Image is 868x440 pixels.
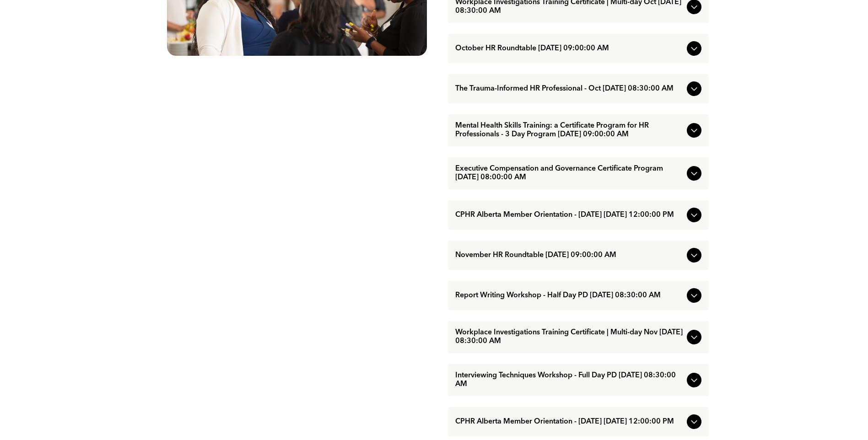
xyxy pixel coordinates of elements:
[455,211,683,220] span: CPHR Alberta Member Orientation - [DATE] [DATE] 12:00:00 PM
[455,251,683,260] span: November HR Roundtable [DATE] 09:00:00 AM
[455,291,683,300] span: Report Writing Workshop - Half Day PD [DATE] 08:30:00 AM
[455,328,683,346] span: Workplace Investigations Training Certificate | Multi-day Nov [DATE] 08:30:00 AM
[455,418,683,426] span: CPHR Alberta Member Orientation - [DATE] [DATE] 12:00:00 PM
[455,122,683,139] span: Mental Health Skills Training: a Certificate Program for HR Professionals - 3 Day Program [DATE] ...
[455,165,683,182] span: Executive Compensation and Governance Certificate Program [DATE] 08:00:00 AM
[455,371,683,389] span: Interviewing Techniques Workshop - Full Day PD [DATE] 08:30:00 AM
[455,85,683,93] span: The Trauma-Informed HR Professional - Oct [DATE] 08:30:00 AM
[455,44,683,53] span: October HR Roundtable [DATE] 09:00:00 AM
